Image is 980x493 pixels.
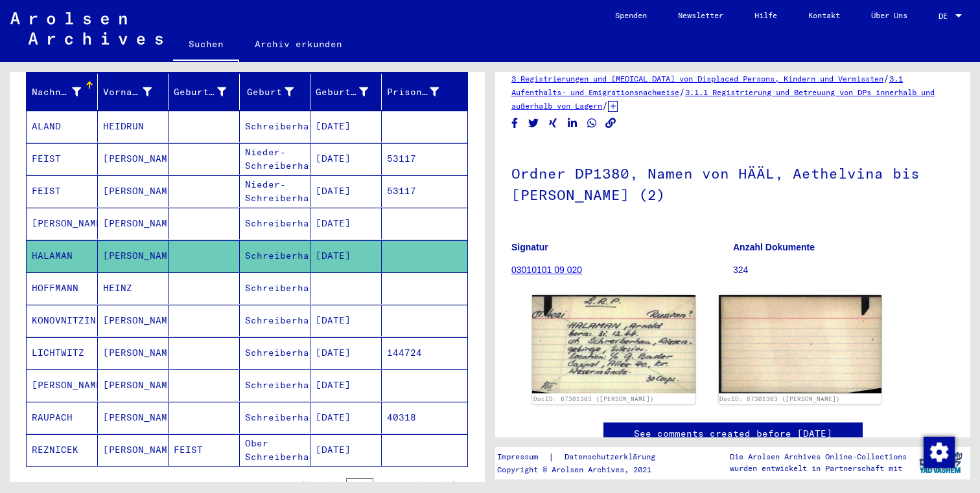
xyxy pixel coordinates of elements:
[103,85,152,99] div: Vorname
[174,82,242,102] div: Geburtsname
[245,85,294,99] div: Geburt‏
[310,305,382,336] mat-cell: [DATE]
[316,85,368,99] div: Geburtsdatum
[219,479,274,491] div: 1 – 11 of 11
[924,437,955,468] img: Zustimmung ändern
[310,369,382,401] mat-cell: [DATE]
[173,28,239,62] a: Suchen
[511,265,582,275] a: 03010101 09 020
[532,295,695,393] img: 001.jpg
[174,85,226,99] div: Geburtsname
[169,74,240,110] mat-header-cell: Geburtsname
[310,111,382,142] mat-cell: [DATE]
[566,115,579,131] button: Share on LinkedIn
[32,85,81,99] div: Nachname
[27,434,98,466] mat-cell: REZNICEK
[604,115,618,131] button: Copy link
[387,82,456,102] div: Prisoner #
[98,74,169,110] mat-header-cell: Vorname
[387,85,439,99] div: Prisoner #
[497,464,671,476] p: Copyright © Arolsen Archives, 2021
[346,479,411,491] div: of 1
[923,436,954,467] div: Zustimmung ändern
[508,115,522,131] button: Share on Facebook
[27,369,98,401] mat-cell: [PERSON_NAME]
[10,12,163,45] img: Arolsen_neg.svg
[316,82,384,102] div: Geburtsdatum
[240,175,311,207] mat-cell: Nieder-Schreiberhau
[511,74,883,83] a: 3 Registrierungen und [MEDICAL_DATA] von Displaced Persons, Kindern und Vermissten
[169,434,240,466] mat-cell: FEIST
[511,144,954,222] h1: Ordner DP1380, Namen von HÄÄL, Aethelvina bis [PERSON_NAME] (2)
[27,208,98,239] mat-cell: [PERSON_NAME]
[98,111,169,142] mat-cell: HEIDRUN
[32,82,97,102] div: Nachname
[98,240,169,272] mat-cell: [PERSON_NAME]
[27,402,98,433] mat-cell: RAUPACH
[98,434,169,466] mat-cell: [PERSON_NAME]
[719,395,840,402] a: DocID: 67301363 ([PERSON_NAME])
[730,451,907,463] p: Die Arolsen Archives Online-Collections
[240,208,311,239] mat-cell: Schreiberhau
[602,100,608,111] span: /
[240,240,311,272] mat-cell: Schreiberhau/Riesea
[98,402,169,433] mat-cell: [PERSON_NAME]
[883,72,889,84] span: /
[554,450,671,464] a: Datenschutzerklärung
[382,337,468,369] mat-cell: 144724
[103,82,169,102] div: Vorname
[546,115,560,131] button: Share on Xing
[310,143,382,175] mat-cell: [DATE]
[533,395,654,402] a: DocID: 67301363 ([PERSON_NAME])
[310,175,382,207] mat-cell: [DATE]
[310,208,382,239] mat-cell: [DATE]
[939,12,953,21] span: DE
[240,272,311,304] mat-cell: Schreiberhau
[27,272,98,304] mat-cell: HOFFMANN
[27,175,98,207] mat-cell: FEIST
[98,369,169,401] mat-cell: [PERSON_NAME]
[240,337,311,369] mat-cell: Schreiberhau
[27,240,98,272] mat-cell: HALAMAN
[240,434,311,466] mat-cell: Ober Schreiberhau
[497,450,671,464] div: |
[733,263,954,277] p: 324
[27,74,98,110] mat-header-cell: Nachname
[916,446,965,479] img: yv_logo.png
[239,28,358,60] a: Archiv erkunden
[240,111,311,142] mat-cell: Schreiberhau
[733,242,815,252] b: Anzahl Dokumente
[98,305,169,336] mat-cell: [PERSON_NAME]
[634,427,832,441] a: See comments created before [DATE]
[240,402,311,433] mat-cell: Schreiberhau
[245,82,310,102] div: Geburt‏
[98,272,169,304] mat-cell: HEINZ
[730,463,907,474] p: wurden entwickelt in Partnerschaft mit
[240,369,311,401] mat-cell: Schreiberhau
[310,240,382,272] mat-cell: [DATE]
[382,402,468,433] mat-cell: 40318
[527,115,541,131] button: Share on Twitter
[240,74,311,110] mat-header-cell: Geburt‏
[310,337,382,369] mat-cell: [DATE]
[585,115,599,131] button: Share on WhatsApp
[310,402,382,433] mat-cell: [DATE]
[27,305,98,336] mat-cell: KONOVNITZIN
[679,86,685,98] span: /
[382,74,468,110] mat-header-cell: Prisoner #
[719,295,882,393] img: 002.jpg
[382,143,468,175] mat-cell: 53117
[382,175,468,207] mat-cell: 53117
[98,208,169,239] mat-cell: [PERSON_NAME]
[497,450,548,464] a: Impressum
[511,242,548,252] b: Signatur
[310,434,382,466] mat-cell: [DATE]
[511,87,935,111] a: 3.1.1 Registrierung und Betreuung von DPs innerhalb und außerhalb von Lagern
[98,175,169,207] mat-cell: [PERSON_NAME]
[27,143,98,175] mat-cell: FEIST
[98,337,169,369] mat-cell: [PERSON_NAME]
[240,143,311,175] mat-cell: Nieder-Schreiberhau
[240,305,311,336] mat-cell: Schreiberhau
[27,111,98,142] mat-cell: ALAND
[98,143,169,175] mat-cell: [PERSON_NAME]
